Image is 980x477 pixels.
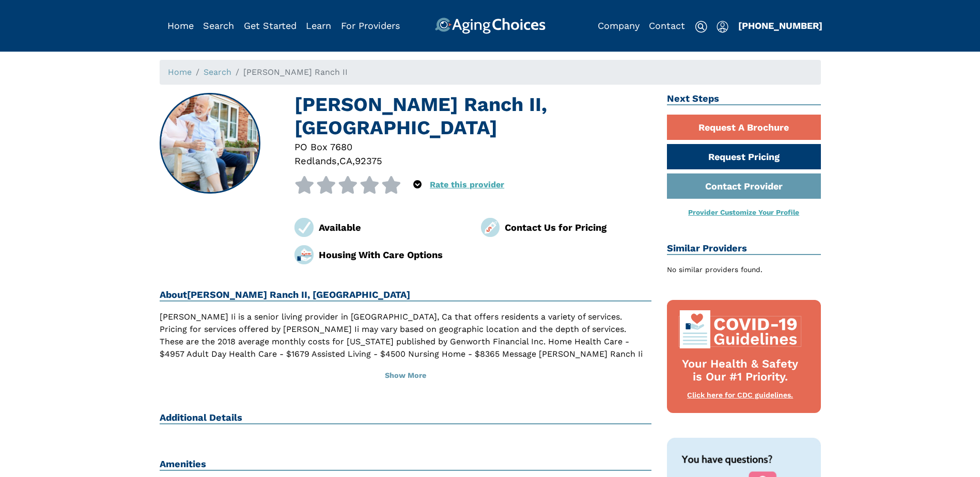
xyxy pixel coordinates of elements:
div: 92375 [355,154,382,168]
img: AgingChoices [434,18,545,34]
div: Click here for CDC guidelines. [677,390,803,401]
h2: Amenities [160,458,652,471]
div: Housing With Care Options [319,248,465,262]
a: Rate this provider [430,180,504,189]
a: Contact Provider [667,173,821,199]
a: Search [203,20,234,31]
span: Redlands [294,155,337,166]
a: For Providers [341,20,400,31]
a: Company [598,20,640,31]
button: Show More [160,364,652,387]
div: Your Health & Safety is Our #1 Priority. [677,358,803,384]
h2: Similar Providers [667,243,821,255]
a: Learn [306,20,331,31]
img: user-icon.svg [717,21,728,33]
a: Search [204,67,231,77]
h2: Next Steps [667,93,821,105]
span: , [352,155,355,166]
div: PO Box 7680 [294,140,651,154]
img: search-icon.svg [695,21,707,33]
a: Provider Customize Your Profile [688,208,799,216]
div: Popover trigger [203,18,234,34]
div: Popover trigger [717,18,728,34]
span: [PERSON_NAME] Ranch II [243,67,348,77]
a: Request Pricing [667,144,821,169]
h1: [PERSON_NAME] Ranch II, [GEOGRAPHIC_DATA] [294,93,651,140]
a: Request A Brochure [667,115,821,140]
div: Popover trigger [413,176,422,194]
img: Christopher Ranch II, Redlands CA [160,94,259,193]
a: Home [167,20,194,31]
a: Contact [649,20,685,31]
div: Available [319,220,465,234]
h2: Additional Details [160,412,652,424]
a: [PHONE_NUMBER] [738,20,822,31]
img: covid-top-default.svg [677,310,803,348]
p: [PERSON_NAME] Ii is a senior living provider in [GEOGRAPHIC_DATA], Ca that offers residents a var... [160,311,652,373]
nav: breadcrumb [160,60,821,85]
span: , [337,155,339,166]
div: Contact Us for Pricing [505,220,651,234]
div: No similar providers found. [667,264,821,275]
span: CA [339,155,352,166]
a: Home [168,67,192,77]
h2: About [PERSON_NAME] Ranch II, [GEOGRAPHIC_DATA] [160,289,652,301]
a: Get Started [244,20,297,31]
